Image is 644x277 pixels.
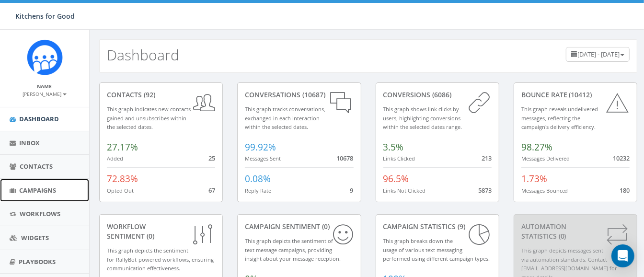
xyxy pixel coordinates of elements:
span: (0) [320,222,330,231]
small: Messages Sent [245,155,281,162]
span: 3.5% [383,141,404,153]
span: Campaigns [19,186,56,195]
small: [PERSON_NAME] [23,91,67,97]
span: 1.73% [521,173,547,185]
span: (92) [142,90,155,99]
span: (0) [557,231,566,241]
div: Bounce Rate [521,90,630,100]
small: This graph reveals undelivered messages, reflecting the campaign's delivery efficiency. [521,105,598,130]
span: 0.08% [245,173,271,185]
small: This graph depicts the sentiment for RallyBot-powered workflows, ensuring communication effective... [107,247,214,272]
span: 213 [482,154,492,162]
small: Links Clicked [383,155,415,162]
span: 67 [208,186,215,195]
small: Reply Rate [245,187,271,194]
div: Campaign Sentiment [245,222,353,231]
div: Workflow Sentiment [107,222,215,241]
span: 9 [350,186,354,195]
small: Name [37,83,52,90]
small: This graph indicates new contacts gained and unsubscribes within the selected dates. [107,105,191,130]
small: This graph tracks conversations, exchanged in each interaction within the selected dates. [245,105,325,130]
span: 10232 [613,154,630,162]
span: Kitchens for Good [15,12,75,21]
span: 27.17% [107,141,138,153]
span: Workflows [20,209,60,218]
div: Automation Statistics [521,222,630,241]
span: 10678 [337,154,354,162]
div: Campaign Statistics [383,222,492,231]
span: Contacts [20,162,53,171]
span: 98.27% [521,141,552,153]
small: This graph breaks down the usage of various text messaging performed using different campaign types. [383,237,490,262]
small: Links Not Clicked [383,187,426,194]
span: [DATE] - [DATE] [577,50,620,58]
small: Messages Delivered [521,155,570,162]
small: Opted Out [107,187,134,194]
a: [PERSON_NAME] [23,89,67,98]
span: Inbox [19,138,40,147]
small: Added [107,155,123,162]
small: This graph depicts the sentiment of text message campaigns, providing insight about your message ... [245,237,341,262]
span: 180 [620,186,630,195]
div: contacts [107,90,215,100]
span: (6086) [431,90,452,99]
span: Dashboard [19,115,59,123]
span: 96.5% [383,173,409,185]
span: (9) [456,222,466,231]
h2: Dashboard [107,47,179,63]
span: Playbooks [19,257,56,266]
div: conversations [245,90,353,100]
span: 99.92% [245,141,276,153]
div: Open Intercom Messenger [611,244,634,267]
div: conversions [383,90,492,100]
span: Widgets [21,233,49,242]
span: (10412) [567,90,592,99]
span: (10687) [300,90,325,99]
small: This graph shows link clicks by users, highlighting conversions within the selected dates range. [383,105,462,130]
span: (0) [145,231,154,241]
small: Messages Bounced [521,187,568,194]
span: 5873 [478,186,492,195]
img: Rally_Corp_Icon_1.png [27,39,63,75]
span: 72.83% [107,173,138,185]
span: 25 [208,154,215,162]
